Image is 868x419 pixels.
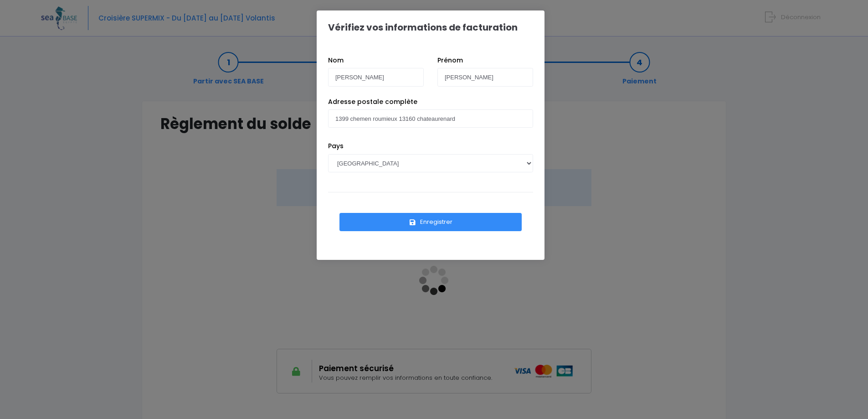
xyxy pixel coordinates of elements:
button: Enregistrer [339,213,522,231]
label: Nom [328,56,344,65]
h1: Vérifiez vos informations de facturation [328,22,518,33]
label: Pays [328,141,344,151]
label: Prénom [437,56,463,65]
label: Adresse postale complète [328,97,417,107]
